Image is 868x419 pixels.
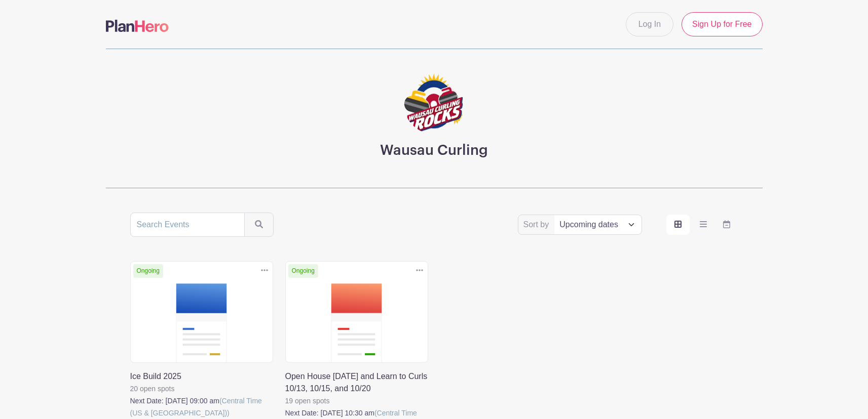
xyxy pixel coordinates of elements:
[380,142,488,159] h3: Wausau Curling
[130,213,245,237] input: Search Events
[106,20,169,32] img: logo-507f7623f17ff9eddc593b1ce0a138ce2505c220e1c5a4e2b4648c50719b7d32.svg
[404,73,465,134] img: logo-1.png
[523,219,552,231] label: Sort by
[682,12,762,36] a: Sign Up for Free
[666,215,738,235] div: order and view
[626,12,673,36] a: Log In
